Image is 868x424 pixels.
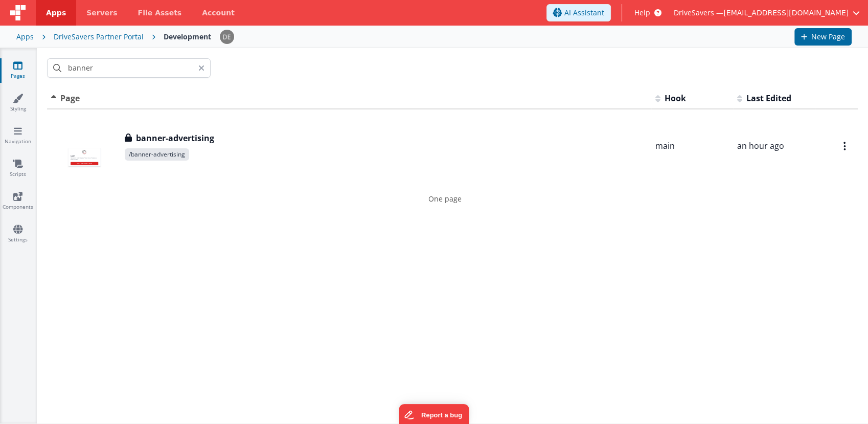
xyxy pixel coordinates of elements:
[674,8,723,18] span: DriveSavers —
[60,93,80,104] span: Page
[125,148,189,161] span: /banner-advertising
[136,132,214,144] h3: banner-advertising
[746,93,791,104] span: Last Edited
[794,28,852,46] button: New Page
[220,30,234,44] img: c1374c675423fc74691aaade354d0b4b
[564,8,604,18] span: AI Assistant
[47,58,211,78] input: Search pages, id's ...
[546,4,611,21] button: AI Assistant
[46,8,66,18] span: Apps
[723,8,849,18] span: [EMAIL_ADDRESS][DOMAIN_NAME]
[86,8,117,18] span: Servers
[164,32,211,42] div: Development
[138,8,182,18] span: File Assets
[674,8,860,18] button: DriveSavers — [EMAIL_ADDRESS][DOMAIN_NAME]
[47,193,842,204] p: One page
[16,32,34,42] div: Apps
[54,32,144,42] div: DriveSavers Partner Portal
[665,93,686,104] span: Hook
[655,140,729,152] div: main
[634,8,650,18] span: Help
[837,136,854,157] button: Options
[737,140,784,151] span: an hour ago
